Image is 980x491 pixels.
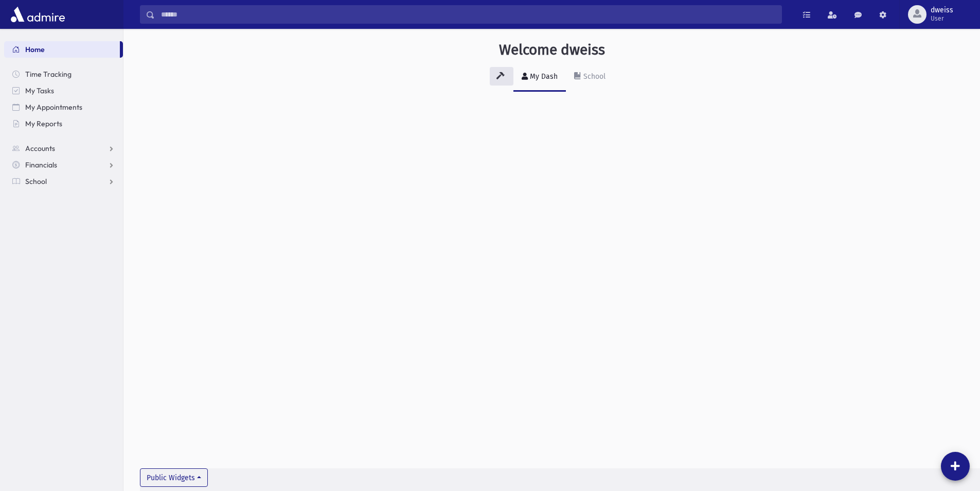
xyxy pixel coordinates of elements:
[4,157,123,173] a: Financials
[8,4,67,25] img: AdmirePro
[25,86,54,95] span: My Tasks
[513,63,566,92] a: My Dash
[528,72,558,81] div: My Dash
[931,14,953,23] span: User
[4,115,123,132] a: My Reports
[581,72,605,81] div: School
[155,5,781,24] input: Search
[25,144,55,153] span: Accounts
[499,41,605,59] h3: Welcome dweiss
[4,140,123,157] a: Accounts
[4,82,123,99] a: My Tasks
[4,66,123,82] a: Time Tracking
[25,119,62,128] span: My Reports
[25,160,57,170] span: Financials
[4,41,120,58] a: Home
[931,6,953,14] span: dweiss
[25,177,47,186] span: School
[4,99,123,115] a: My Appointments
[25,103,82,112] span: My Appointments
[25,70,72,79] span: Time Tracking
[4,173,123,190] a: School
[140,468,208,487] button: Public Widgets
[25,45,45,54] span: Home
[566,63,614,92] a: School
